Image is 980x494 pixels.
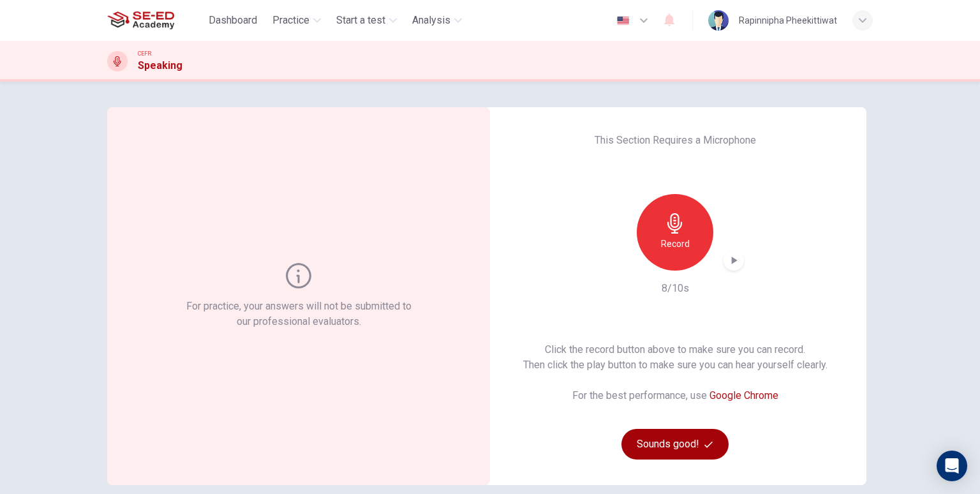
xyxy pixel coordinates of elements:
[138,58,182,73] h1: Speaking
[739,13,837,28] div: Rapinnipha Pheekittiwat
[204,9,262,32] button: Dashboard
[209,13,257,28] span: Dashboard
[331,9,402,32] button: Start a test
[407,9,467,32] button: Analysis
[138,49,151,58] span: CEFR
[412,13,450,28] span: Analysis
[615,16,631,26] img: en
[637,194,713,271] button: Record
[709,389,778,401] a: Google Chrome
[572,388,778,403] h6: For the best performance, use
[523,342,828,373] h6: Click the record button above to make sure you can record. Then click the play button to make sur...
[107,8,204,33] a: SE-ED Academy logo
[184,299,414,329] h6: For practice, your answers will not be submitted to our professional evaluators.
[595,133,756,148] h6: This Section Requires a Microphone
[708,10,729,31] img: Profile picture
[267,9,326,32] button: Practice
[272,13,309,28] span: Practice
[336,13,385,28] span: Start a test
[107,8,174,33] img: SE-ED Academy logo
[661,236,690,251] h6: Record
[662,281,689,296] h6: 8/10s
[937,451,967,481] div: Open Intercom Messenger
[621,429,729,460] button: Sounds good!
